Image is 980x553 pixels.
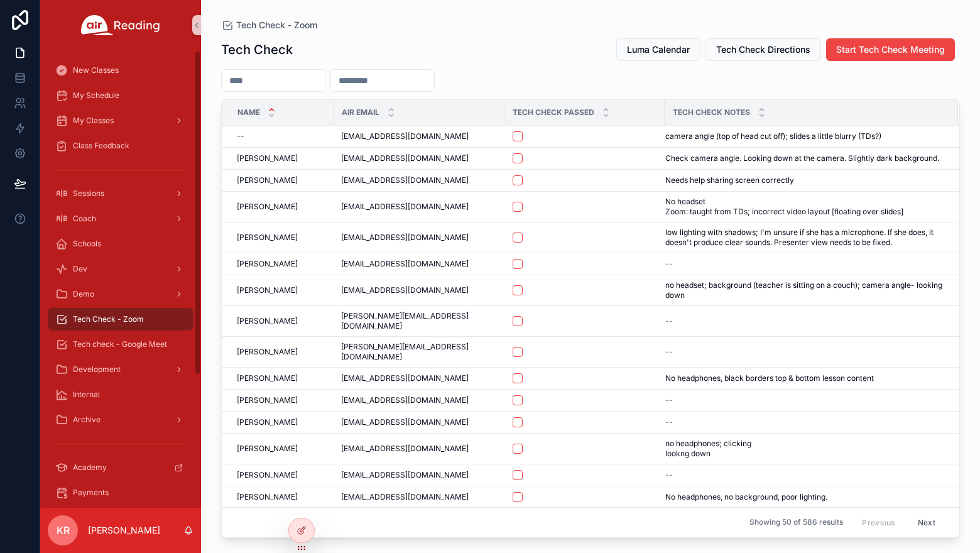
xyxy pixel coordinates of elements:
[749,518,843,528] span: Showing 50 of 586 results
[665,153,943,163] a: Check camera angle. Looking down at the camera. Slightly dark background.
[341,202,469,212] span: [EMAIL_ADDRESS][DOMAIN_NAME]
[48,383,193,406] a: Internal
[341,259,469,269] span: [EMAIL_ADDRESS][DOMAIN_NAME]
[48,258,193,280] a: Dev
[665,373,874,383] span: No headphones, black borders top & bottom lesson content
[73,264,87,274] span: Dev
[341,470,497,480] a: [EMAIL_ADDRESS][DOMAIN_NAME]
[48,333,193,356] a: Tech check - Google Meet
[341,202,497,212] a: [EMAIL_ADDRESS][DOMAIN_NAME]
[73,463,107,473] span: Academy
[237,417,298,427] span: [PERSON_NAME]
[341,175,469,185] span: [EMAIL_ADDRESS][DOMAIN_NAME]
[73,90,119,101] span: My Schedule
[237,316,326,326] a: [PERSON_NAME]
[237,259,326,269] a: [PERSON_NAME]
[665,347,943,357] a: --
[705,38,821,61] button: Tech Check Directions
[48,233,193,255] a: Schools
[73,189,104,199] span: Sessions
[73,214,96,224] span: Coach
[716,43,810,56] span: Tech Check Directions
[665,280,943,300] a: no headset; background (teacher is sitting on a couch); camera angle- looking down
[237,131,244,141] span: --
[341,175,497,185] a: [EMAIL_ADDRESS][DOMAIN_NAME]
[48,182,193,205] a: Sessions
[341,233,469,243] span: [EMAIL_ADDRESS][DOMAIN_NAME]
[237,492,298,502] span: [PERSON_NAME]
[73,239,101,249] span: Schools
[73,65,119,75] span: New Classes
[73,364,121,375] span: Development
[237,153,326,163] a: [PERSON_NAME]
[341,373,469,383] span: [EMAIL_ADDRESS][DOMAIN_NAME]
[341,259,497,269] a: [EMAIL_ADDRESS][DOMAIN_NAME]
[48,84,193,107] a: My Schedule
[48,59,193,82] a: New Classes
[341,373,497,383] a: [EMAIL_ADDRESS][DOMAIN_NAME]
[341,417,469,427] span: [EMAIL_ADDRESS][DOMAIN_NAME]
[665,259,943,269] a: --
[237,444,298,454] span: [PERSON_NAME]
[513,107,594,118] span: Tech Check Passed
[221,19,317,31] a: Tech Check - Zoom
[48,207,193,230] a: Coach
[237,153,298,163] span: [PERSON_NAME]
[665,175,794,185] span: Needs help sharing screen correctly
[341,492,469,502] span: [EMAIL_ADDRESS][DOMAIN_NAME]
[48,358,193,381] a: Development
[73,390,100,400] span: Internal
[341,342,497,362] span: [PERSON_NAME][EMAIL_ADDRESS][DOMAIN_NAME]
[665,175,943,185] a: Needs help sharing screen correctly
[221,41,293,58] h1: Tech Check
[236,19,317,31] span: Tech Check - Zoom
[673,107,750,118] span: Tech Check Notes
[48,308,193,331] a: Tech Check - Zoom
[665,492,827,502] span: No headphones, no background, poor lighting.
[341,492,497,502] a: [EMAIL_ADDRESS][DOMAIN_NAME]
[341,395,469,405] span: [EMAIL_ADDRESS][DOMAIN_NAME]
[88,524,160,537] p: [PERSON_NAME]
[341,444,497,454] a: [EMAIL_ADDRESS][DOMAIN_NAME]
[237,492,326,502] a: [PERSON_NAME]
[341,444,469,454] span: [EMAIL_ADDRESS][DOMAIN_NAME]
[237,444,326,454] a: [PERSON_NAME]
[237,316,298,326] span: [PERSON_NAME]
[73,141,129,151] span: Class Feedback
[665,197,943,217] a: No headset Zoom: taught from TDs; incorrect video layout [floating over slides]
[48,408,193,431] a: Archive
[237,202,298,212] span: [PERSON_NAME]
[237,131,326,141] a: --
[665,316,673,326] span: --
[57,523,70,538] span: KR
[237,470,326,480] a: [PERSON_NAME]
[665,439,943,459] a: no headphones; clicking lookng down
[341,153,497,163] a: [EMAIL_ADDRESS][DOMAIN_NAME]
[73,314,144,324] span: Tech Check - Zoom
[237,285,298,295] span: [PERSON_NAME]
[665,131,881,141] span: camera angle (top of head cut off); slides a little blurry (TDs?)
[665,373,943,383] a: No headphones, black borders top & bottom lesson content
[665,131,943,141] a: camera angle (top of head cut off); slides a little blurry (TDs?)
[665,470,673,480] span: --
[73,116,114,126] span: My Classes
[342,107,379,118] span: Air Email
[237,395,298,405] span: [PERSON_NAME]
[341,417,497,427] a: [EMAIL_ADDRESS][DOMAIN_NAME]
[237,285,326,295] a: [PERSON_NAME]
[48,481,193,504] a: Payments
[237,347,298,357] span: [PERSON_NAME]
[665,227,943,248] span: low lighting with shadows; I'm unsure if she has a microphone. If she does, it doesn't produce cl...
[81,15,160,35] img: App logo
[237,373,326,383] a: [PERSON_NAME]
[627,43,690,56] span: Luma Calendar
[665,316,943,326] a: --
[73,415,101,425] span: Archive
[341,131,497,141] a: [EMAIL_ADDRESS][DOMAIN_NAME]
[237,233,326,243] a: [PERSON_NAME]
[341,311,497,331] span: [PERSON_NAME][EMAIL_ADDRESS][DOMAIN_NAME]
[665,417,673,427] span: --
[665,439,798,459] span: no headphones; clicking lookng down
